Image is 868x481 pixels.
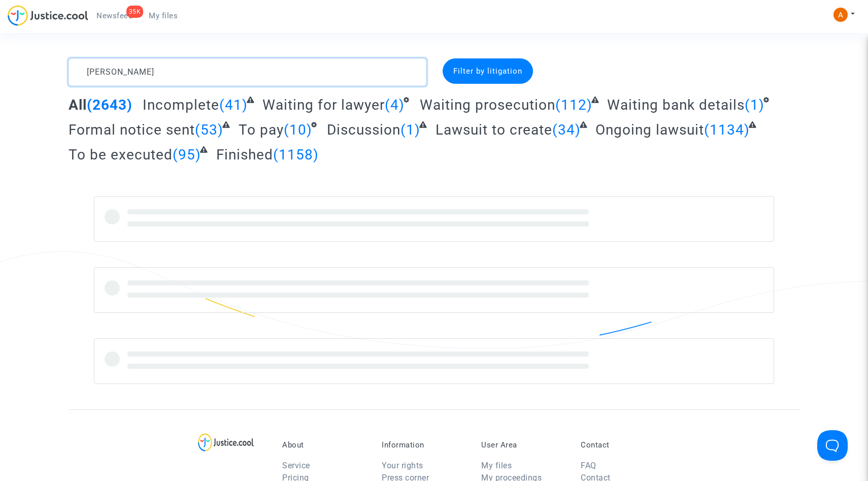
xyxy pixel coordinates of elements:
[453,67,522,76] span: Filter by litigation
[327,121,400,138] span: Discussion
[282,461,310,470] a: Service
[704,121,750,138] span: (1134)
[481,440,565,450] p: User Area
[282,440,366,450] p: About
[88,8,141,23] a: 35KNewsfeed
[817,430,848,461] iframe: Help Scout Beacon - Open
[581,461,596,470] a: FAQ
[69,121,195,138] span: Formal notice sent
[581,440,665,450] p: Contact
[400,121,420,138] span: (1)
[555,97,592,113] span: (112)
[195,121,223,138] span: (53)
[607,97,745,113] span: Waiting bank details
[833,8,848,22] img: ACg8ocKVT9zOMzNaKO6PaRkgDqk03EFHy1P5Y5AL6ZaxNjCEAprSaQ=s96-c
[382,461,423,470] a: Your rights
[87,97,132,113] span: (2643)
[8,5,88,26] img: jc-logo.svg
[273,146,319,163] span: (1158)
[149,11,178,20] span: My files
[420,97,555,113] span: Waiting prosecution
[552,121,581,138] span: (34)
[382,440,466,450] p: Information
[173,146,201,163] span: (95)
[385,97,405,113] span: (4)
[69,97,87,113] span: All
[239,121,284,138] span: To pay
[284,121,312,138] span: (10)
[216,146,273,163] span: Finished
[126,6,144,18] div: 35K
[69,146,173,163] span: To be executed
[436,121,552,138] span: Lawsuit to create
[481,461,512,470] a: My files
[745,97,764,113] span: (1)
[143,97,219,113] span: Incomplete
[141,8,186,23] a: My files
[262,97,385,113] span: Waiting for lawyer
[96,11,132,20] span: Newsfeed
[219,97,248,113] span: (41)
[595,121,704,138] span: Ongoing lawsuit
[198,433,254,452] img: logo-lg.svg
